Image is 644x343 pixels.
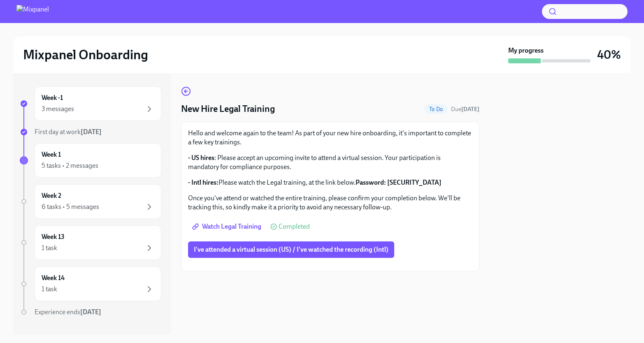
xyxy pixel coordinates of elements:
[20,143,161,178] a: Week 15 tasks • 2 messages
[42,150,61,159] h6: Week 1
[181,103,275,115] h4: New Hire Legal Training
[194,222,261,231] span: Watch Legal Training
[188,129,472,147] p: Hello and welcome again to the team! As part of your new hire onboarding, it's important to compl...
[20,127,161,137] a: First day at work[DATE]
[451,106,479,113] span: Due
[42,202,99,211] div: 6 tasks • 5 messages
[188,218,267,235] a: Watch Legal Training
[188,153,472,171] p: : Please accept an upcoming invite to attend a virtual session. Your participation is mandatory f...
[188,194,472,212] p: Once you've attend or watched the entire training, please confirm your completion below. We'll be...
[597,47,621,62] h3: 40%
[80,308,101,316] strong: [DATE]
[424,106,448,112] span: To Do
[20,184,161,219] a: Week 26 tasks • 5 messages
[16,5,49,18] img: Mixpanel
[42,273,65,283] h6: Week 14
[279,223,310,230] span: Completed
[35,308,101,316] span: Experience ends
[42,232,65,241] h6: Week 13
[461,106,479,113] strong: [DATE]
[42,104,74,114] div: 3 messages
[188,178,219,186] strong: - Intl hires:
[451,105,479,113] span: September 14th, 2025 12:00
[20,86,161,121] a: Week -13 messages
[188,241,394,258] button: I've attended a virtual session (US) / I've watched the recording (Intl)
[42,191,61,200] h6: Week 2
[20,267,161,301] a: Week 141 task
[20,225,161,260] a: Week 131 task
[81,128,102,136] strong: [DATE]
[35,128,102,136] span: First day at work
[188,178,472,187] p: Please watch the Legal training, at the link below.
[23,46,148,63] h2: Mixpanel Onboarding
[42,285,57,294] div: 1 task
[188,154,214,162] strong: - US hires
[194,246,388,254] span: I've attended a virtual session (US) / I've watched the recording (Intl)
[356,178,442,186] strong: Password: [SECURITY_DATA]
[508,46,544,55] strong: My progress
[42,93,63,102] h6: Week -1
[42,161,98,170] div: 5 tasks • 2 messages
[42,243,57,253] div: 1 task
